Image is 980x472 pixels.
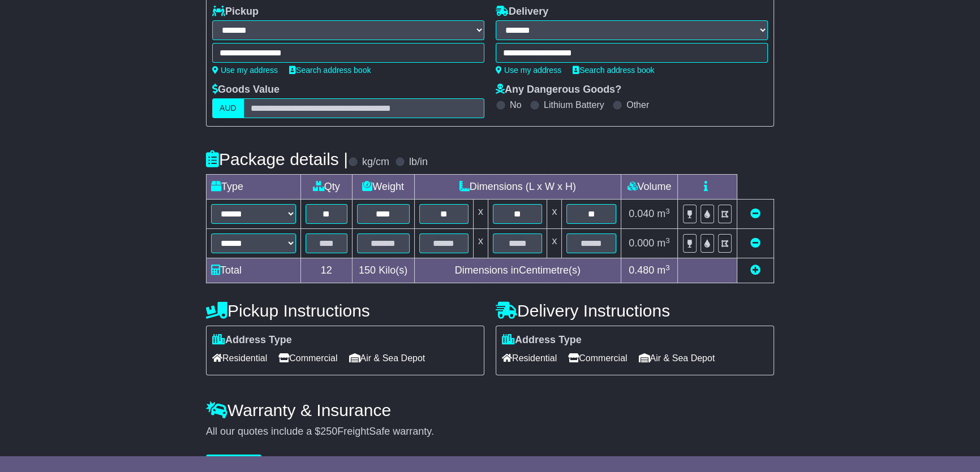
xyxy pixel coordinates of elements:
[352,175,414,200] td: Weight
[629,237,654,249] span: 0.000
[349,349,425,367] span: Air & Sea Depot
[212,66,278,75] a: Use my address
[496,301,774,320] h4: Delivery Instructions
[502,349,557,367] span: Residential
[212,334,292,347] label: Address Type
[502,334,582,347] label: Address Type
[750,237,760,249] a: Remove this item
[510,99,521,110] label: No
[665,263,670,272] sup: 3
[207,175,301,200] td: Type
[573,66,654,75] a: Search address book
[278,349,337,367] span: Commercial
[496,66,561,75] a: Use my address
[657,208,670,219] span: m
[301,258,353,283] td: 12
[750,265,760,276] a: Add new item
[621,175,677,200] td: Volume
[474,229,488,258] td: x
[657,237,670,249] span: m
[206,401,774,419] h4: Warranty & Insurance
[750,208,760,219] a: Remove this item
[206,150,348,168] h4: Package details |
[362,156,389,168] label: kg/cm
[409,156,428,168] label: lb/in
[665,207,670,215] sup: 3
[212,349,267,367] span: Residential
[629,265,654,276] span: 0.480
[568,349,627,367] span: Commercial
[474,200,488,229] td: x
[301,175,353,200] td: Qty
[547,200,562,229] td: x
[206,426,774,438] div: All our quotes include a $ FreightSafe warranty.
[352,258,414,283] td: Kilo(s)
[359,265,376,276] span: 150
[629,208,654,219] span: 0.040
[547,229,562,258] td: x
[320,426,337,437] span: 250
[414,258,621,283] td: Dimensions in Centimetre(s)
[665,236,670,245] sup: 3
[657,265,670,276] span: m
[496,6,548,18] label: Delivery
[206,301,484,320] h4: Pickup Instructions
[496,84,621,96] label: Any Dangerous Goods?
[212,98,244,118] label: AUD
[212,84,280,96] label: Goods Value
[414,175,621,200] td: Dimensions (L x W x H)
[207,258,301,283] td: Total
[626,99,649,110] label: Other
[212,6,259,18] label: Pickup
[639,349,715,367] span: Air & Sea Depot
[289,66,371,75] a: Search address book
[544,99,604,110] label: Lithium Battery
